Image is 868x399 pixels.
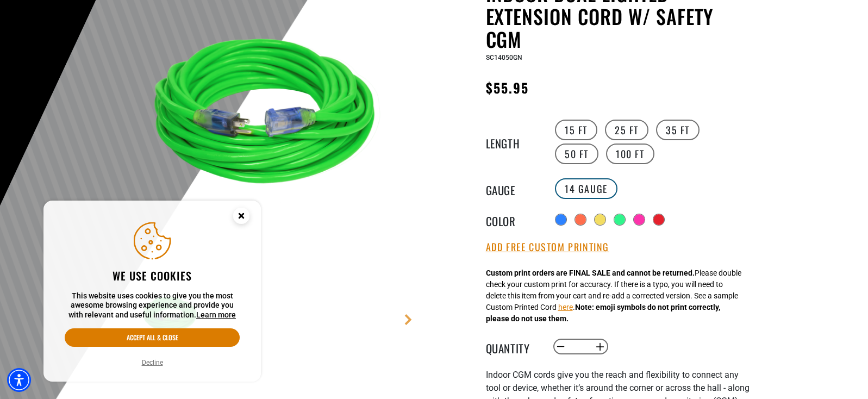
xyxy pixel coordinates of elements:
[43,201,261,382] aside: Cookie Consent
[606,144,654,164] label: 100 FT
[555,178,617,199] label: 14 Gauge
[486,54,522,61] span: SC14050GN
[555,144,598,164] label: 50 FT
[196,310,236,319] a: This website uses cookies to give you the most awesome browsing experience and provide you with r...
[486,269,695,277] strong: Custom print orders are FINAL SALE and cannot be returned.
[486,303,720,323] strong: Note: emoji symbols do not print correctly, please do not use them.
[486,135,540,149] legend: Length
[558,302,573,313] button: here
[486,267,741,325] div: Please double check your custom print for accuracy. If there is a typo, you will need to delete t...
[486,340,540,354] label: Quantity
[605,120,648,140] label: 25 FT
[65,328,240,347] button: Accept all & close
[139,357,166,368] button: Decline
[65,269,240,283] h2: We use cookies
[555,120,597,140] label: 15 FT
[656,120,700,140] label: 35 FT
[486,213,540,227] legend: Color
[65,291,240,320] p: This website uses cookies to give you the most awesome browsing experience and provide you with r...
[403,314,414,325] a: Next
[486,78,529,97] span: $55.95
[7,368,31,392] div: Accessibility Menu
[486,182,540,196] legend: Gauge
[486,241,609,253] button: Add Free Custom Printing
